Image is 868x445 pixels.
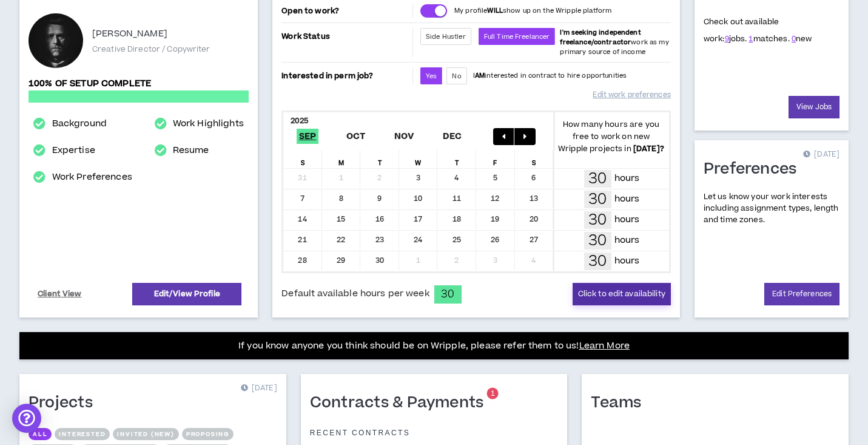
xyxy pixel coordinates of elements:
[704,160,806,179] h1: Preferences
[633,143,664,154] b: [DATE] ?
[281,67,410,84] p: Interested in perm job?
[614,192,640,206] p: hours
[792,33,796,44] a: 0
[579,339,630,352] a: Learn More
[12,404,41,433] div: Open Intercom Messenger
[437,150,476,168] div: T
[803,149,839,161] p: [DATE]
[426,32,466,41] span: Side Hustler
[764,283,839,305] a: Edit Preferences
[614,254,640,268] p: hours
[238,339,630,353] p: If you know anyone you think should be on Wripple, please refer them to us!
[560,28,641,47] b: I'm seeking independent freelance/contractor
[29,77,249,90] p: 100% of setup complete
[573,283,671,305] button: Click to edit availability
[487,388,499,399] sup: 1
[113,428,178,440] button: Invited (new)
[344,129,368,144] span: Oct
[473,71,627,81] p: I interested in contract to hire opportunities
[725,33,747,44] span: jobs.
[426,72,437,81] span: Yes
[291,115,308,126] b: 2025
[283,150,322,168] div: S
[487,6,503,15] strong: WILL
[92,27,167,41] p: [PERSON_NAME]
[560,28,668,56] span: work as my primary source of income
[322,150,361,168] div: M
[591,393,650,413] h1: Teams
[52,170,132,185] a: Work Preferences
[281,6,410,16] p: Open to work?
[173,143,209,158] a: Resume
[29,393,102,413] h1: Projects
[476,150,515,168] div: F
[749,33,789,44] span: matches.
[593,84,670,106] a: Edit work preferences
[52,143,95,158] a: Expertise
[792,33,812,44] span: new
[614,172,640,185] p: hours
[614,213,640,226] p: hours
[29,428,52,440] button: All
[452,72,461,81] span: No
[173,117,244,131] a: Work Highlights
[749,33,753,44] a: 1
[725,33,729,44] a: 9
[475,71,485,80] strong: AM
[132,283,241,305] a: Edit/View Profile
[614,234,640,247] p: hours
[440,129,465,144] span: Dec
[52,117,107,131] a: Background
[553,118,669,155] p: How many hours are you free to work on new Wripple projects in
[515,150,554,168] div: S
[281,28,410,45] p: Work Status
[92,44,210,55] p: Creative Director / Copywriter
[182,428,234,440] button: Proposing
[392,129,417,144] span: Nov
[281,287,429,301] span: Default available hours per week
[454,6,611,16] p: My profile show up on the Wripple platform
[360,150,399,168] div: T
[297,129,319,144] span: Sep
[241,382,277,395] p: [DATE]
[704,191,839,226] p: Let us know your work interests including assignment types, length and time zones.
[491,389,495,399] span: 1
[29,13,83,68] div: Jason C.
[310,428,411,438] p: Recent Contracts
[310,393,493,413] h1: Contracts & Payments
[704,16,812,44] p: Check out available work:
[399,150,438,168] div: W
[36,284,84,305] a: Client View
[55,428,110,440] button: Interested
[789,96,839,118] a: View Jobs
